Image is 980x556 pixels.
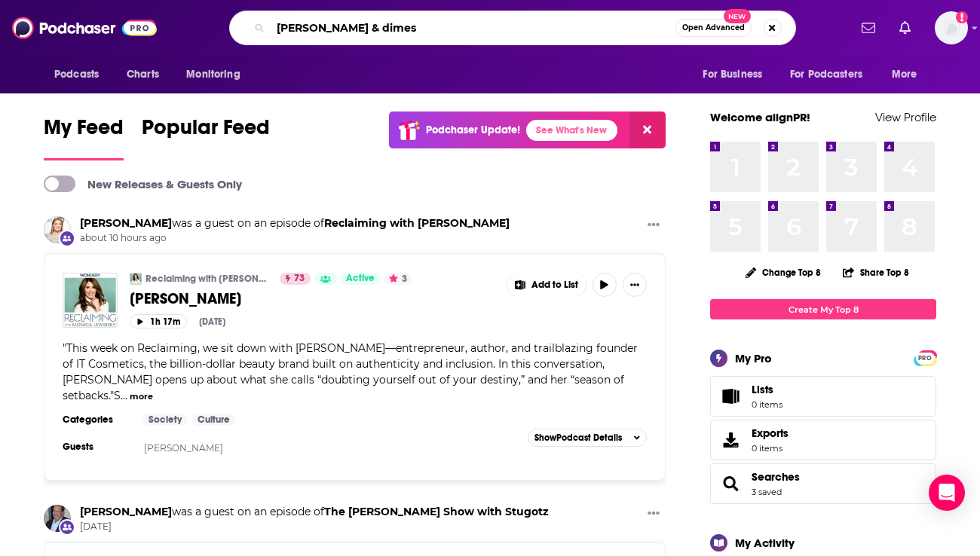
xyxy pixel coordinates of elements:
[715,429,746,451] span: Exports
[507,273,586,297] button: Show More Button
[44,115,124,149] span: My Feed
[875,110,936,124] a: View Profile
[63,441,130,453] h3: Guests
[893,15,917,41] a: Show notifications dropdown
[130,314,187,328] button: 1h 17m
[199,316,225,327] div: [DATE]
[752,383,773,396] span: Lists
[130,273,142,285] img: Reclaiming with Monica Lewinsky
[929,475,965,511] div: Open Intercom Messenger
[642,216,666,235] button: Show More Button
[145,273,270,285] a: Reclaiming with [PERSON_NAME]
[426,124,520,136] p: Podchaser Update!
[710,299,936,319] a: Create My Top 8
[675,19,752,37] button: Open AdvancedNew
[44,115,124,160] a: My Feed
[623,273,647,297] button: Show More Button
[117,60,168,89] a: Charts
[191,414,236,426] a: Culture
[881,60,936,89] button: open menu
[80,216,172,230] a: Jamie Kern Lima
[737,263,830,282] button: Change Top 8
[44,176,242,192] a: New Releases & Guests Only
[142,115,270,160] a: Popular Feed
[916,352,934,363] a: PRO
[752,383,782,396] span: Lists
[130,289,241,308] span: [PERSON_NAME]
[130,289,496,308] a: [PERSON_NAME]
[63,341,638,402] span: This week on Reclaiming, we sit down with [PERSON_NAME]—entrepreneur, author, and trailblazing fo...
[710,420,936,460] a: Exports
[142,414,188,426] a: Society
[715,386,746,407] span: Lists
[531,280,578,291] span: Add to List
[935,11,968,44] img: User Profile
[735,536,795,550] div: My Activity
[752,426,789,440] span: Exports
[935,11,968,44] button: Show profile menu
[121,389,127,402] span: ...
[63,414,130,426] h3: Categories
[735,351,772,365] div: My Pro
[12,14,157,42] img: Podchaser - Follow, Share and Rate Podcasts
[44,60,118,89] button: open menu
[642,505,666,524] button: Show More Button
[346,271,375,286] span: Active
[710,110,810,124] a: Welcome alignPR!
[130,390,153,403] button: more
[682,24,745,32] span: Open Advanced
[752,470,800,484] a: Searches
[340,273,381,285] a: Active
[534,432,622,443] span: Show Podcast Details
[63,273,118,328] img: Jaime Kern Lima
[956,11,968,23] svg: Add a profile image
[692,60,781,89] button: open menu
[176,60,259,89] button: open menu
[324,216,510,230] a: Reclaiming with Monica Lewinsky
[790,64,862,85] span: For Podcasters
[916,353,934,364] span: PRO
[752,487,782,497] a: 3 saved
[724,9,751,23] span: New
[294,271,305,286] span: 73
[324,505,549,518] a: The Dan Le Batard Show with Stugotz
[526,120,617,141] a: See What's New
[715,473,746,494] a: Searches
[44,216,71,243] img: Jamie Kern Lima
[44,505,71,532] img: Brian Baumgartner
[80,521,549,533] span: [DATE]
[80,505,549,519] h3: was a guest on an episode of
[54,64,99,85] span: Podcasts
[127,64,159,85] span: Charts
[935,11,968,44] span: Logged in as alignPR
[80,505,172,518] a: Brian Baumgartner
[63,341,638,402] span: "
[271,16,675,40] input: Search podcasts, credits, & more...
[528,429,647,447] button: ShowPodcast Details
[710,463,936,504] span: Searches
[892,64,917,85] span: More
[710,376,936,417] a: Lists
[186,64,240,85] span: Monitoring
[856,15,881,41] a: Show notifications dropdown
[144,442,223,454] a: [PERSON_NAME]
[59,519,75,536] div: New Appearance
[703,64,762,85] span: For Business
[780,60,884,89] button: open menu
[752,443,789,454] span: 0 items
[752,399,782,410] span: 0 items
[80,216,510,231] h3: was a guest on an episode of
[842,258,910,287] button: Share Top 8
[280,273,311,285] a: 73
[59,230,75,246] div: New Appearance
[384,273,412,285] button: 3
[142,115,270,149] span: Popular Feed
[229,11,796,45] div: Search podcasts, credits, & more...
